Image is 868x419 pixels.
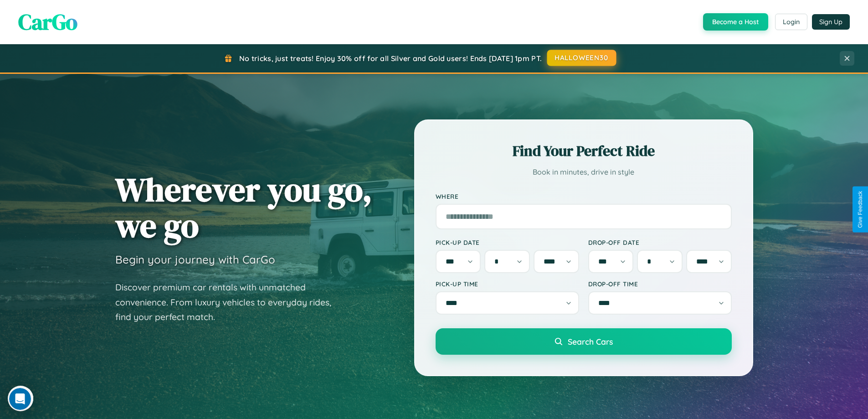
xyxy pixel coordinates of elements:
[9,388,31,410] iframe: Intercom live chat
[775,14,807,30] button: Login
[436,238,579,246] label: Pick-up Date
[436,141,732,161] h2: Find Your Perfect Ride
[115,171,372,243] h1: Wherever you go, we go
[8,386,33,411] iframe: Intercom live chat discovery launcher
[115,280,343,325] p: Discover premium car rentals with unmatched convenience. From luxury vehicles to everyday rides, ...
[436,192,732,200] label: Where
[436,280,579,288] label: Pick-up Time
[568,336,613,347] span: Search Cars
[18,7,77,37] span: CarGo
[239,54,542,63] span: No tricks, just treats! Enjoy 30% off for all Silver and Gold users! Ends [DATE] 1pm PT.
[4,4,169,29] div: Open Intercom Messenger
[115,253,275,266] h3: Begin your journey with CarGo
[857,191,863,228] div: Give Feedback
[588,280,732,288] label: Drop-off Time
[812,14,850,30] button: Sign Up
[703,13,768,31] button: Become a Host
[436,328,732,355] button: Search Cars
[436,166,732,179] p: Book in minutes, drive in style
[547,50,616,66] button: HALLOWEEN30
[588,238,732,246] label: Drop-off Date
